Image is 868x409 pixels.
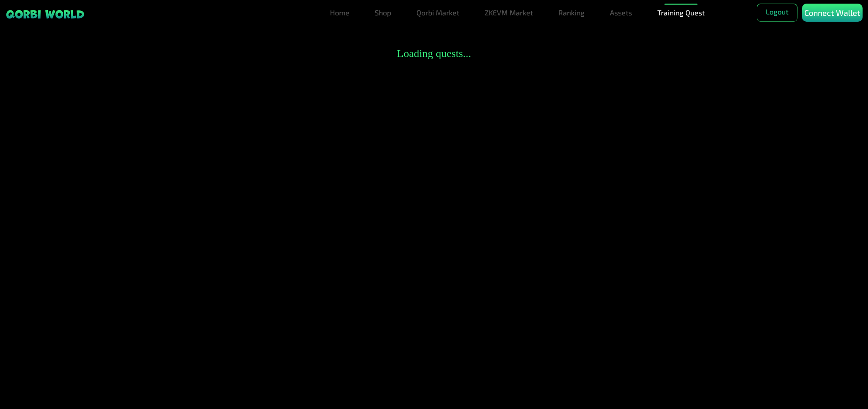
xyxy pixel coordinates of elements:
[606,4,636,22] a: Assets
[804,7,860,19] p: Connect Wallet
[654,4,708,22] a: Training Quest
[5,9,85,19] img: sticky brand-logo
[555,4,588,22] a: Ranking
[757,4,797,22] button: Logout
[326,4,353,22] a: Home
[481,4,537,22] a: ZKEVM Market
[413,4,463,22] a: Qorbi Market
[371,4,395,22] a: Shop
